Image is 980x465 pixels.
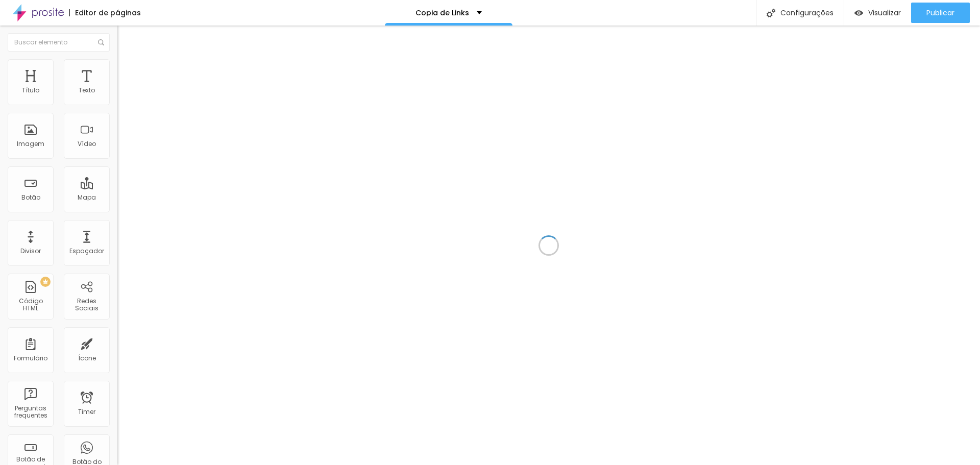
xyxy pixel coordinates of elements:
div: Timer [78,408,95,415]
div: Botão [21,194,40,201]
img: Icone [98,39,104,45]
p: Copia de Links [415,9,469,16]
span: Visualizar [868,9,901,17]
div: Texto [79,87,95,94]
div: Mapa [78,194,96,201]
button: Publicar [911,3,970,23]
div: Imagem [17,140,44,148]
div: Perguntas frequentes [10,405,51,420]
img: view-1.svg [854,9,863,17]
div: Código HTML [10,298,51,312]
input: Buscar elemento [8,33,110,52]
div: Redes Sociais [66,298,107,312]
div: Ícone [78,355,96,362]
div: Editor de páginas [69,9,141,16]
span: Publicar [926,9,954,17]
button: Visualizar [844,3,911,23]
div: Formulário [14,355,47,362]
div: Vídeo [78,140,96,148]
img: Icone [767,9,775,17]
div: Espaçador [69,248,104,255]
div: Divisor [20,248,41,255]
div: Título [22,87,39,94]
